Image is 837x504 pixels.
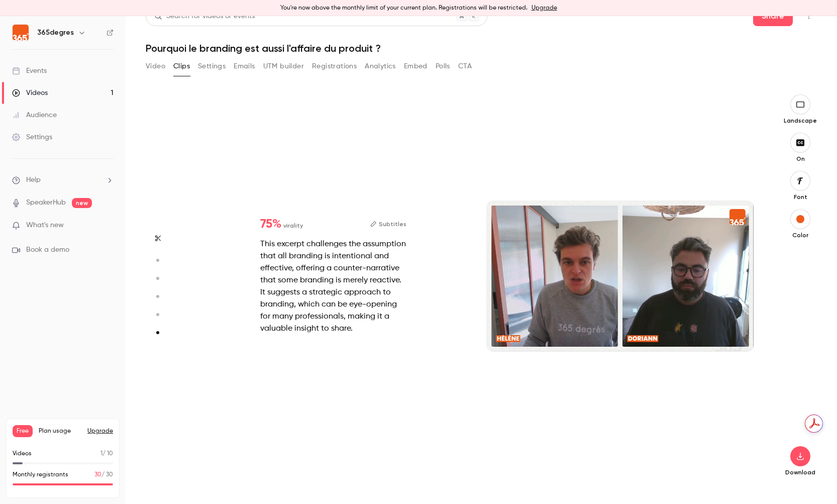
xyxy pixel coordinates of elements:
p: On [784,155,816,163]
span: Help [26,175,41,185]
p: / 30 [94,470,113,479]
p: Landscape [784,117,817,125]
button: Video [146,58,165,74]
span: 1 [100,451,102,457]
div: Search for videos or events [154,11,255,22]
p: / 10 [100,449,113,458]
span: What's new [26,220,64,231]
button: Emails [234,58,255,74]
p: Color [784,231,816,239]
p: Monthly registrants [13,470,68,479]
button: Clips [173,58,190,74]
div: Settings [12,132,52,142]
p: Download [784,468,816,476]
button: Analytics [365,58,396,74]
button: Embed [404,58,428,74]
button: Share [753,6,793,26]
p: Font [784,193,816,201]
button: Settings [198,58,226,74]
h1: Pourquoi le branding est aussi l'affaire du produit ? [146,42,817,54]
span: Book a demo [26,245,69,255]
a: SpeakerHub [26,197,66,208]
li: help-dropdown-opener [12,175,114,185]
span: new [72,198,92,208]
div: This excerpt challenges the assumption that all branding is intentional and effective, offering a... [260,238,406,335]
button: Subtitles [370,218,406,230]
span: virality [283,221,303,230]
button: CTA [458,58,472,74]
a: Upgrade [532,4,557,12]
div: Events [12,66,47,76]
h6: 365degres [37,28,74,38]
button: Upgrade [87,427,113,435]
button: UTM builder [263,58,304,74]
button: Registrations [312,58,357,74]
span: 75 % [260,218,281,230]
div: Videos [12,88,48,98]
span: 30 [94,472,101,478]
span: Free [13,425,33,437]
button: Polls [436,58,450,74]
button: Top Bar Actions [801,8,817,24]
img: 365degres [13,25,29,41]
p: Videos [13,449,32,458]
span: Plan usage [39,427,81,435]
div: Audience [12,110,57,120]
